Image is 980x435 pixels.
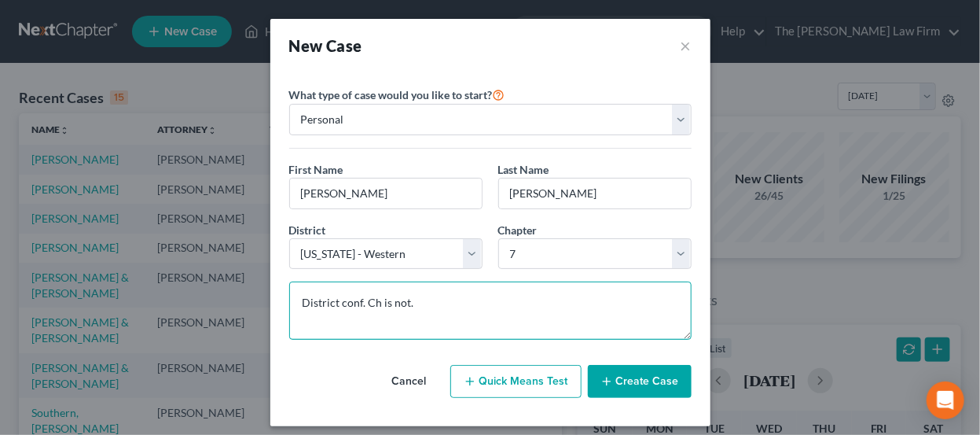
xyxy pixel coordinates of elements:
[290,179,482,208] input: Enter First Name
[499,179,691,208] input: Enter Last Name
[498,223,538,237] span: Chapter
[588,365,692,398] button: Create Case
[681,35,692,57] button: ×
[289,36,362,55] strong: New Case
[289,163,343,176] span: First Name
[375,366,444,397] button: Cancel
[927,382,964,419] div: Open Intercom Messenger
[289,223,326,237] span: District
[450,365,582,398] button: Quick Means Test
[289,85,505,104] label: What type of case would you like to start?
[498,163,549,176] span: Last Name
